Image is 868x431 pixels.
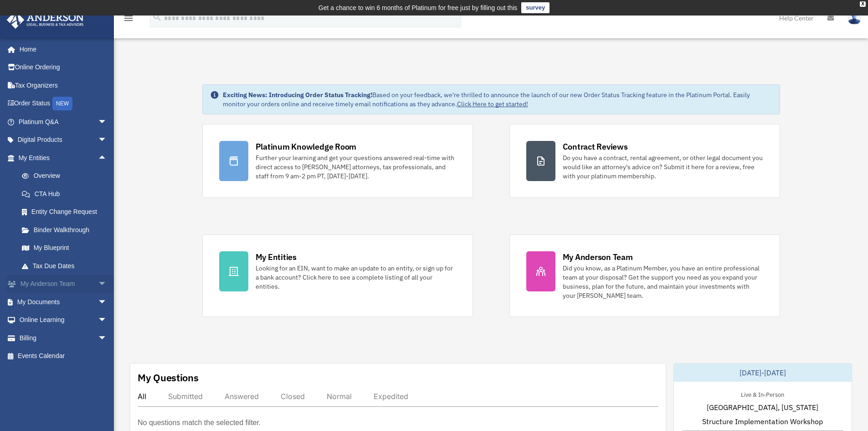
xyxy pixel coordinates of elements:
[6,149,121,167] a: My Entitiesarrow_drop_up
[138,416,261,429] p: No questions match the selected filter.
[223,91,372,99] strong: Exciting News: Introducing Order Status Tracking!
[256,141,357,152] div: Platinum Knowledge Room
[4,11,87,29] img: Anderson Advisors Platinum Portal
[6,347,121,365] a: Events Calendar
[98,113,116,131] span: arrow_drop_down
[6,94,121,113] a: Order StatusNEW
[6,76,121,94] a: Tax Organizers
[6,329,121,347] a: Billingarrow_drop_down
[98,149,116,167] span: arrow_drop_up
[457,100,528,108] a: Click Here to get started!
[13,167,121,185] a: Overview
[225,392,259,401] div: Answered
[13,203,121,221] a: Entity Change Request
[13,221,121,239] a: Binder Walkthrough
[847,11,861,25] img: User Pic
[98,131,116,150] span: arrow_drop_down
[256,153,456,181] div: Further your learning and get your questions answered real-time with direct access to [PERSON_NAM...
[318,2,518,13] div: Get a chance to win 6 months of Platinum for free just by filling out this
[98,329,116,348] span: arrow_drop_down
[702,416,823,427] span: Structure Implementation Workshop
[509,124,780,198] a: Contract Reviews Do you have a contract, rental agreement, or other legal document you would like...
[256,251,297,263] div: My Entities
[13,239,121,257] a: My Blueprint
[138,371,199,384] div: My Questions
[563,251,633,263] div: My Anderson Team
[202,124,473,198] a: Platinum Knowledge Room Further your learning and get your questions answered real-time with dire...
[13,257,121,275] a: Tax Due Dates
[6,293,121,311] a: My Documentsarrow_drop_down
[6,311,121,329] a: Online Learningarrow_drop_down
[123,13,134,24] i: menu
[98,293,116,312] span: arrow_drop_down
[563,141,628,152] div: Contract Reviews
[138,392,146,401] div: All
[52,97,72,110] div: NEW
[509,234,780,317] a: My Anderson Team Did you know, as a Platinum Member, you have an entire professional team at your...
[327,392,352,401] div: Normal
[6,131,121,149] a: Digital Productsarrow_drop_down
[563,264,763,300] div: Did you know, as a Platinum Member, you have an entire professional team at your disposal? Get th...
[374,392,408,401] div: Expedited
[6,113,121,131] a: Platinum Q&Aarrow_drop_down
[256,264,456,291] div: Looking for an EIN, want to make an update to an entity, or sign up for a bank account? Click her...
[563,153,763,181] div: Do you have a contract, rental agreement, or other legal document you would like an attorney's ad...
[13,185,121,203] a: CTA Hub
[98,311,116,330] span: arrow_drop_down
[6,275,121,293] a: My Anderson Teamarrow_drop_down
[521,2,550,13] a: survey
[6,40,116,58] a: Home
[6,58,121,77] a: Online Ordering
[123,16,134,24] a: menu
[860,1,866,7] div: close
[152,12,162,22] i: search
[707,402,818,413] span: [GEOGRAPHIC_DATA], [US_STATE]
[168,392,203,401] div: Submitted
[223,90,772,109] div: Based on your feedback, we're thrilled to announce the launch of our new Order Status Tracking fe...
[281,392,305,401] div: Closed
[674,363,852,382] div: [DATE]-[DATE]
[734,389,791,399] div: Live & In-Person
[98,275,116,294] span: arrow_drop_down
[202,234,473,317] a: My Entities Looking for an EIN, want to make an update to an entity, or sign up for a bank accoun...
